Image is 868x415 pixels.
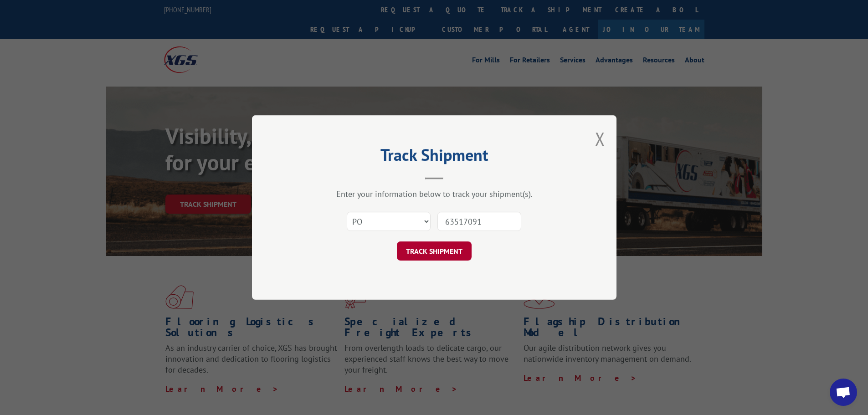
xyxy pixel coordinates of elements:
div: Enter your information below to track your shipment(s). [298,189,571,199]
h2: Track Shipment [298,149,571,166]
input: Number(s) [437,212,521,231]
button: TRACK SHIPMENT [397,241,472,261]
button: Close modal [595,127,605,151]
div: Open chat [830,379,857,406]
